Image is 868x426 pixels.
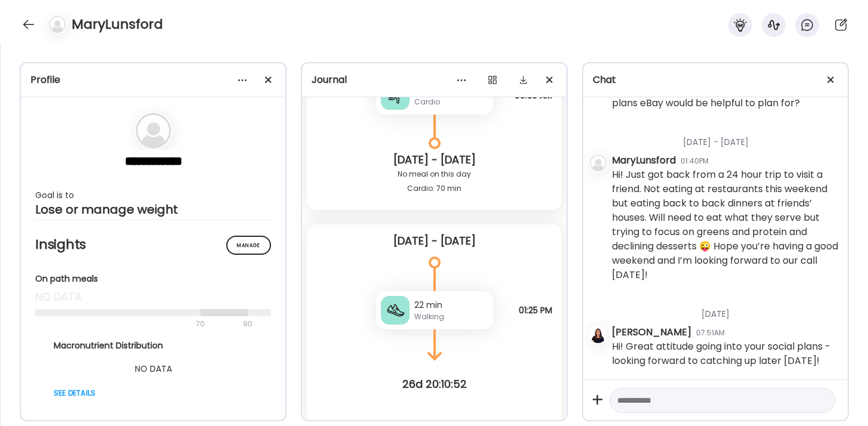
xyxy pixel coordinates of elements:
div: 01:40PM [681,156,709,166]
div: Profile [30,73,276,87]
div: Walking [414,311,488,322]
div: Hi! Great attitude going into your social plans - looking forward to catching up later [DATE]! [612,339,838,368]
div: [PERSON_NAME] [612,325,691,339]
div: Cardio [414,97,488,107]
div: 22 min [414,299,488,311]
div: NO DATA [54,362,253,376]
span: 09:05 AM [515,90,552,101]
h4: MaryLunsford [72,15,163,34]
div: [DATE] [612,294,838,325]
div: On path meals [35,273,271,285]
img: bg-avatar-default.svg [136,113,171,149]
img: avatars%2FuV8pxTsuuRdzyw7JI1y4PinszBG2 [590,326,607,343]
div: 90 [242,317,254,331]
div: Chat [593,73,838,87]
div: [DATE] - [DATE] [316,153,552,167]
div: No meal on this day Cardio: 70 min [316,167,552,196]
img: bg-avatar-default.svg [49,16,66,33]
div: 07:51AM [696,328,725,338]
span: 01:25 PM [519,305,552,316]
div: Manage [226,236,271,255]
div: MaryLunsford [612,153,676,168]
div: Hi! Just got back from a 24 hour trip to visit a friend. Not eating at restaurants this weekend b... [612,168,838,282]
div: 70 [35,317,239,331]
div: [DATE] - [DATE] [612,122,838,153]
div: Lose or manage weight [35,202,271,217]
div: no data [35,290,271,304]
h2: Insights [35,236,271,254]
div: Goal is to [35,188,271,202]
div: 26d 20:10:52 [302,377,567,391]
div: [DATE] - [DATE] [316,234,552,248]
img: bg-avatar-default.svg [590,155,607,171]
div: Journal [312,73,557,87]
div: Macronutrient Distribution [54,339,253,352]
